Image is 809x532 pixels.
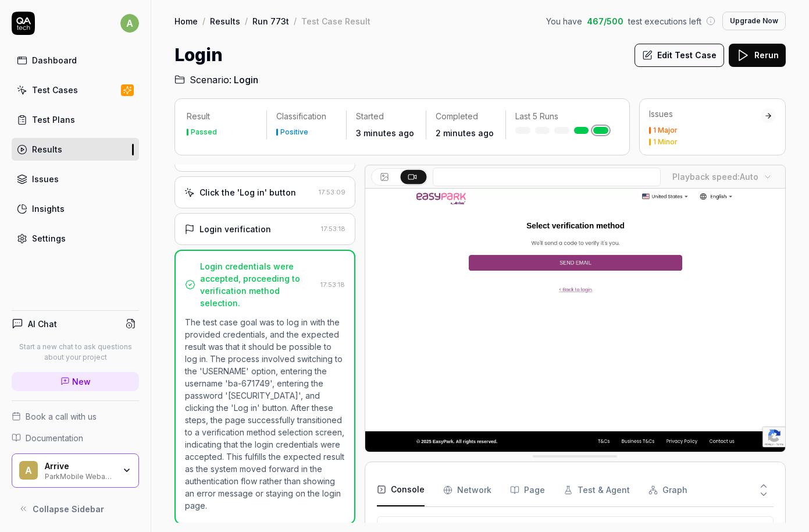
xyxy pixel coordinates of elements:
[321,225,345,233] time: 17:53:18
[191,129,217,136] div: Passed
[174,42,223,68] h1: Login
[12,49,139,72] a: Dashboard
[245,15,248,27] div: /
[436,128,494,138] time: 2 minutes ago
[510,474,545,506] button: Page
[672,171,758,183] div: Playback speed:
[199,186,296,198] div: Click the 'Log in' button
[564,474,630,506] button: Test & Agent
[515,111,608,122] p: Last 5 Runs
[32,114,75,126] div: Test Plans
[377,474,425,506] button: Console
[443,474,491,506] button: Network
[26,432,83,444] span: Documentation
[32,143,62,155] div: Results
[319,188,345,196] time: 17:53:09
[649,108,761,120] div: Issues
[635,44,724,67] button: Edit Test Case
[12,108,139,131] a: Test Plans
[12,197,139,220] a: Insights
[120,14,139,33] span: a
[252,15,289,27] a: Run 773t
[28,318,57,330] h4: AI Chat
[202,15,205,27] div: /
[276,111,337,122] p: Classification
[12,432,139,444] a: Documentation
[722,12,786,30] button: Upgrade Now
[320,281,345,289] time: 17:53:18
[12,227,139,250] a: Settings
[185,316,345,512] p: The test case goal was to log in with the provided credentials, and the expected result was that ...
[120,12,139,35] button: a
[12,168,139,190] a: Issues
[174,15,198,27] a: Home
[45,471,115,480] div: ParkMobile Webapp
[234,73,258,87] span: Login
[32,203,65,215] div: Insights
[280,129,308,136] div: Positive
[12,453,139,488] button: AArriveParkMobile Webapp
[12,342,139,363] p: Start a new chat to ask questions about your project
[294,15,297,27] div: /
[199,223,271,235] div: Login verification
[32,54,77,66] div: Dashboard
[72,375,91,388] span: New
[210,15,240,27] a: Results
[301,15,370,27] div: Test Case Result
[546,15,582,27] span: You have
[200,260,316,309] div: Login credentials were accepted, proceeding to verification method selection.
[187,111,257,122] p: Result
[174,73,258,87] a: Scenario:Login
[12,410,139,423] a: Book a call with us
[12,497,139,520] button: Collapse Sidebar
[12,79,139,101] a: Test Cases
[26,410,97,423] span: Book a call with us
[12,138,139,161] a: Results
[45,461,115,471] div: Arrive
[356,128,414,138] time: 3 minutes ago
[12,372,139,391] a: New
[32,173,59,185] div: Issues
[32,232,66,244] div: Settings
[648,474,687,506] button: Graph
[187,73,231,87] span: Scenario:
[587,15,623,27] span: 467 / 500
[33,503,104,515] span: Collapse Sidebar
[653,139,678,146] div: 1 Minor
[32,84,78,96] div: Test Cases
[356,111,416,122] p: Started
[729,44,786,67] button: Rerun
[653,127,678,134] div: 1 Major
[19,461,38,480] span: A
[628,15,701,27] span: test executions left
[436,111,496,122] p: Completed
